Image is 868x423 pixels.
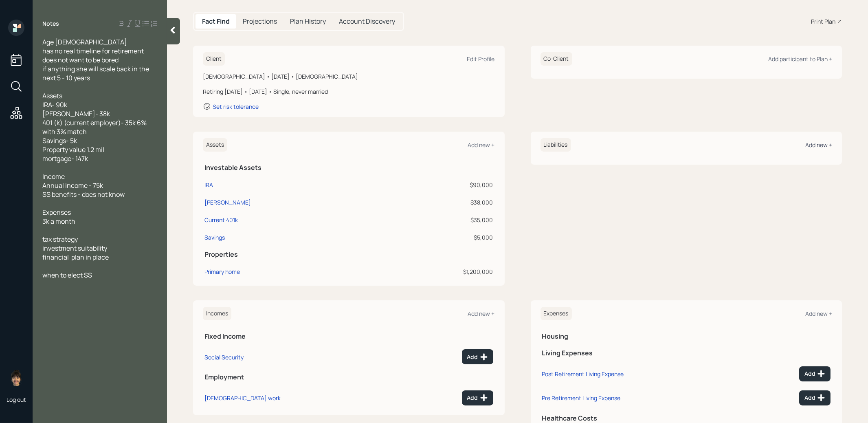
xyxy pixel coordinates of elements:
h6: Expenses [541,307,572,320]
span: Income Annual income - 75k SS benefits - does not know [42,172,125,199]
div: Pre Retirement Living Expense [542,394,621,402]
div: Savings [204,233,225,242]
button: Add [799,366,831,381]
button: Add [462,390,493,405]
span: Expenses 3k a month [42,208,75,226]
h5: Projections [243,18,277,25]
div: Edit Profile [467,55,495,63]
h6: Incomes [203,307,231,320]
div: Add new + [805,141,832,149]
h6: Assets [203,138,227,152]
div: Add new + [805,310,832,317]
span: when to elect SS [42,271,92,280]
div: Post Retirement Living Expense [542,370,624,378]
h5: Plan History [290,18,326,25]
div: $1,200,000 [380,267,493,276]
h6: Co-Client [541,52,572,66]
div: $35,000 [380,216,493,224]
h5: Fact Find [202,18,230,25]
div: [DEMOGRAPHIC_DATA] • [DATE] • [DEMOGRAPHIC_DATA] [203,72,495,81]
button: Add [462,349,493,364]
div: Log out [7,396,26,403]
div: Add participant to Plan + [768,55,832,63]
div: IRA [204,181,213,189]
div: [DEMOGRAPHIC_DATA] work [204,394,281,402]
h5: Employment [204,373,493,381]
button: Add [799,390,831,405]
div: Add [804,370,825,378]
img: treva-nostdahl-headshot.png [8,370,24,386]
span: Assets IRA- 90k [PERSON_NAME]- 38k 401 (k) (current employer)- 35k 6% with 3% match Savings- 5k P... [42,91,148,163]
div: Add new + [468,310,495,317]
div: [PERSON_NAME] [204,198,251,207]
div: $38,000 [380,198,493,207]
h5: Healthcare Costs [542,414,831,422]
span: tax strategy investment suitability financial plan in place [42,235,109,262]
div: Primary home [204,267,240,276]
div: Add new + [468,141,495,149]
h5: Investable Assets [204,164,493,172]
div: Add [467,353,488,361]
h6: Client [203,52,225,66]
div: Add [804,394,825,402]
h5: Properties [204,251,493,258]
h5: Account Discovery [339,18,395,25]
label: Notes [42,20,59,28]
h6: Liabilities [541,138,571,152]
div: Set risk tolerance [213,103,259,110]
div: Print Plan [811,17,835,26]
div: Current 401k [204,216,238,224]
div: Add [467,394,488,402]
div: $5,000 [380,233,493,242]
div: Retiring [DATE] • [DATE] • Single, never married [203,87,495,96]
div: $90,000 [380,181,493,189]
h5: Fixed Income [204,333,493,340]
span: Age [DEMOGRAPHIC_DATA] has no real timeline for retirement does not want to be bored if anything ... [42,37,150,82]
div: Social Security [204,353,244,361]
h5: Living Expenses [542,349,831,357]
h5: Housing [542,333,831,340]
